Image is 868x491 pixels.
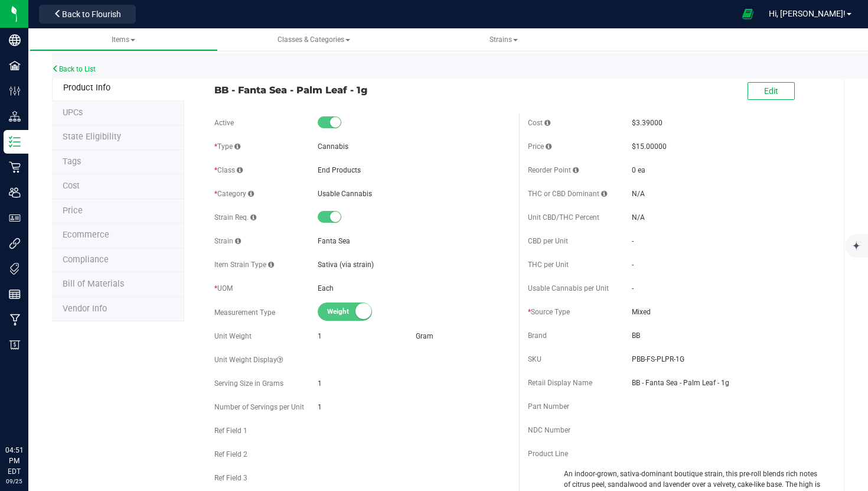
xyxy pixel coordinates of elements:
span: UOM [214,284,233,292]
span: Cost [63,181,80,191]
span: Items [112,35,135,44]
span: BB - Fanta Sea - Palm Leaf - 1g [632,378,824,388]
span: Sativa (via strain) [318,261,374,269]
span: Unit CBD/THC Percent [528,213,599,222]
span: Measurement Type [214,308,275,317]
span: Usable Cannabis per Unit [528,284,609,292]
button: Edit [748,82,795,100]
inline-svg: Billing [9,339,21,351]
span: Open Ecommerce Menu [735,2,761,25]
span: Part Number [528,402,569,411]
span: - [632,261,634,269]
span: Type [214,142,240,151]
inline-svg: Manufacturing [9,314,21,326]
span: - [632,284,634,292]
span: CBD per Unit [528,237,568,245]
span: THC or CBD Dominant [528,190,607,198]
span: Class [214,166,243,174]
span: SKU [528,355,541,363]
span: 1 [318,332,322,340]
span: Strains [490,35,518,44]
span: Cost [528,119,550,127]
span: Category [214,190,254,198]
span: Usable Cannabis [318,190,372,198]
span: Ecommerce [63,230,109,240]
span: Strain Req. [214,213,256,222]
span: BB [632,330,824,341]
inline-svg: Integrations [9,238,21,249]
span: Ref Field 2 [214,450,247,459]
span: Ref Field 1 [214,427,247,435]
span: Unit Weight [214,332,252,340]
span: N/A [632,213,645,222]
span: Compliance [63,255,109,265]
span: Item Strain Type [214,261,274,269]
inline-svg: Users [9,187,21,199]
inline-svg: Tags [9,263,21,275]
span: NDC Number [528,426,570,434]
span: THC per Unit [528,261,569,269]
span: Classes & Categories [278,35,350,44]
inline-svg: Reports [9,288,21,300]
span: Tag [63,108,83,118]
span: Brand [528,331,547,340]
span: - [632,237,634,245]
span: 0 ea [632,166,645,174]
span: Back to Flourish [62,9,121,19]
span: Tag [63,157,81,167]
span: Product Info [63,83,110,93]
inline-svg: Inventory [9,136,21,148]
inline-svg: Facilities [9,60,21,71]
span: Fanta Sea [318,237,350,245]
span: Price [63,206,83,216]
span: 1 [318,378,510,389]
span: Strain [214,237,241,245]
inline-svg: User Roles [9,212,21,224]
span: Gram [416,332,433,340]
span: Product Line [528,450,568,458]
span: Edit [764,86,778,96]
span: Tag [63,132,121,142]
inline-svg: Configuration [9,85,21,97]
p: 04:51 PM EDT [5,445,23,477]
button: Back to Flourish [39,5,136,24]
span: Weight [327,303,380,320]
span: $15.00000 [632,142,667,151]
span: PBB-FS-PLPR-1G [632,354,824,365]
span: Number of Servings per Unit [214,403,304,411]
span: Each [318,284,334,292]
span: BB - Fanta Sea - Palm Leaf - 1g [214,83,511,97]
span: 1 [318,402,510,412]
p: 09/25 [5,477,23,486]
span: Source Type [528,308,570,316]
a: Back to List [52,65,96,73]
span: Vendor Info [63,304,107,314]
span: Price [528,142,552,151]
span: Hi, [PERSON_NAME]! [769,9,846,18]
span: End Products [318,166,361,174]
i: Custom display text for unit weight (e.g., '1.25 g', '1 gram (0.035 oz)', '1 cookie (10mg THC)') [277,356,283,363]
span: Ref Field 3 [214,474,247,482]
inline-svg: Company [9,34,21,46]
span: Unit Weight Display [214,356,283,364]
span: Retail Display Name [528,379,592,387]
span: $3.39000 [632,119,663,127]
inline-svg: Retail [9,161,21,173]
inline-svg: Distribution [9,110,21,122]
span: N/A [632,190,645,198]
span: Bill of Materials [63,279,124,289]
iframe: Resource center [12,396,47,432]
span: Reorder Point [528,166,579,174]
span: Cannabis [318,142,348,151]
span: Serving Size in Grams [214,379,283,388]
span: Active [214,119,234,127]
span: Mixed [632,307,824,317]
